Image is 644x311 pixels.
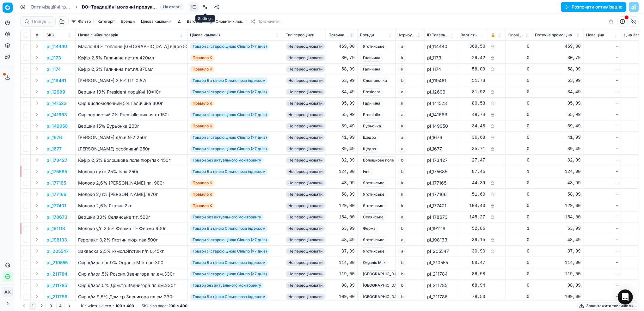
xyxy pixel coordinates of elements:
[33,76,41,84] button: Expand
[535,123,581,129] div: 39,49
[175,18,183,25] button: Δ
[46,77,66,84] button: pl_119461
[535,66,581,72] div: 58,99
[190,168,268,175] span: Товари Б з ціною Сільпо поза індексом
[46,237,67,243] button: pl_198133
[328,157,355,163] div: 32,99
[461,203,485,209] div: 104,40
[328,203,355,209] div: 129,00
[461,77,485,84] div: 51,78
[535,146,581,152] div: 39,49
[328,112,355,118] div: 55,99
[508,203,530,209] div: 0
[398,122,406,130] span: k
[286,203,325,209] span: Не переоцінювати
[535,43,581,50] div: 469,00
[535,100,581,107] div: 95,99
[461,168,485,175] div: 87,46
[190,43,269,50] span: Товари зі старою ціною Сільпо (>7 днів)
[286,168,325,175] span: Не переоцінювати
[46,180,66,186] p: pl_177165
[33,270,41,277] button: Expand
[461,89,485,95] div: 31,92
[115,303,122,308] strong: 100
[46,66,61,72] button: pl_1174
[46,248,69,254] p: pl_205547
[46,282,67,289] button: pl_211785
[286,180,325,186] span: Не переоцінювати
[190,89,269,95] span: Товари зі старою ціною Сільпо (>7 днів)
[398,111,406,119] span: a
[427,146,455,152] div: pl_1677
[535,33,572,38] span: Поточна промо ціна
[586,157,618,163] div: -
[360,100,383,107] span: Галичина
[78,89,185,95] div: Вершки 10% President порційні 10*10г
[461,43,485,50] div: 369,50
[586,112,618,118] div: -
[586,203,618,209] div: -
[46,191,66,198] p: pl_177166
[328,89,355,95] div: 34,49
[328,100,355,107] div: 95,99
[195,15,215,22] div: Settings
[586,77,618,84] div: -
[46,214,67,220] button: pl_178673
[33,122,41,130] button: Expand
[31,4,71,10] a: Оптимізаційні групи
[360,202,387,210] span: Яготинське
[561,2,626,12] button: Розпочати оптимізацію
[427,180,455,186] div: pl_177165
[328,33,348,38] span: Поточна ціна
[586,168,618,175] div: -
[3,287,12,297] span: AK
[328,43,355,50] div: 469,00
[33,133,41,141] button: Expand
[461,157,485,163] div: 27,47
[461,123,485,129] div: 34,48
[360,43,387,50] span: Яготинське
[46,203,66,209] p: pl_177401
[398,179,406,187] span: k
[586,100,618,107] div: -
[328,66,355,72] div: 58,99
[31,4,183,10] nav: breadcrumb
[46,294,67,300] button: pl_211786
[190,157,264,163] span: Товари без актуального моніторингу
[46,55,61,61] p: pl_1173
[398,88,406,96] span: a
[508,55,530,61] div: 0
[78,43,185,50] div: Масло 99% топлене [GEOGRAPHIC_DATA] відро 500г
[286,89,325,95] span: Не переоцінювати
[33,190,41,198] button: Expand
[586,66,618,72] div: -
[33,111,41,118] button: Expand
[33,224,41,232] button: Expand
[78,180,185,186] div: Молоко 2,6% [PERSON_NAME] пл. 900г
[286,112,325,118] span: Не переоцінювати
[46,146,62,152] p: pl_1677
[508,33,523,38] span: Оповіщення
[586,134,618,141] div: -
[398,191,406,198] span: k
[286,146,325,152] span: Не переоцінювати
[427,191,455,198] div: pl_177166
[46,225,65,232] button: pl_191118
[33,54,41,61] button: Expand
[360,156,397,164] span: Волошкове поле
[286,43,325,50] span: Не переоцінювати
[427,77,455,84] div: pl_119461
[360,179,387,187] span: Яготинське
[46,33,54,38] span: SKU
[398,145,406,153] span: a
[535,203,581,209] div: 129,00
[78,214,185,220] div: Вершки 33% Селянське т.т. 500г
[33,281,41,289] button: Expand
[328,214,355,220] div: 154,00
[46,271,67,277] button: pl_211784
[46,134,62,141] p: pl_1676
[56,302,64,310] button: 4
